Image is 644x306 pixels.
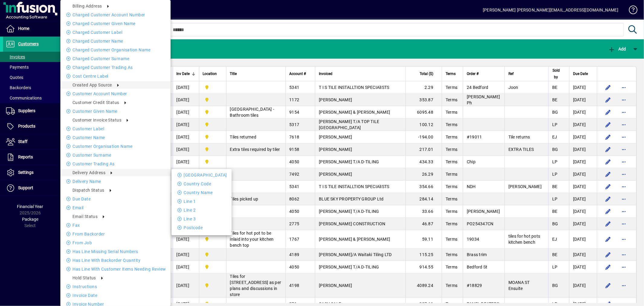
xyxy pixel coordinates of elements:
[60,195,171,203] li: Due date
[60,239,171,246] li: From Job
[60,178,171,185] li: Delivery name
[72,118,121,122] span: Customer Invoice Status
[60,125,171,132] li: Customer label
[72,170,105,175] span: Delivery address
[60,230,171,238] li: From Backorder
[60,55,171,62] li: Charged Customer Surname
[72,275,96,280] span: Hold Status
[60,283,171,290] li: Instructions
[60,257,171,264] li: Has Line With Backorder Quantity
[60,160,171,168] li: Customer Trading as
[72,214,98,219] span: Email status
[60,143,171,150] li: Customer Organisation name
[60,73,171,80] li: Cost Centre Label
[171,198,232,205] li: Line 1
[72,100,119,105] span: Customer credit status
[60,37,171,45] li: Charged Customer name
[171,180,232,187] li: Country Code
[60,20,171,27] li: Charged Customer Given name
[171,215,232,223] li: Line 3
[60,64,171,71] li: Charged Customer Trading as
[60,108,171,115] li: Customer Given name
[171,224,232,231] li: Postcode
[60,222,171,229] li: Fax
[60,90,171,97] li: Customer Account number
[72,4,102,8] span: Billing address
[60,204,171,211] li: Email
[60,265,171,273] li: Has Line With Customer Items Needing Review
[60,29,171,36] li: Charged Customer label
[60,292,171,299] li: Invoice date
[72,188,104,193] span: Dispatch Status
[60,248,171,255] li: Has Line Missing Serial Numbers
[60,134,171,141] li: Customer name
[60,11,171,18] li: Charged Customer Account number
[72,83,112,87] span: Created App Source
[171,207,232,214] li: Line 2
[171,171,232,179] li: [GEOGRAPHIC_DATA]
[60,151,171,159] li: Customer Surname
[171,189,232,196] li: Country Name
[60,46,171,54] li: Charged Customer Organisation name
